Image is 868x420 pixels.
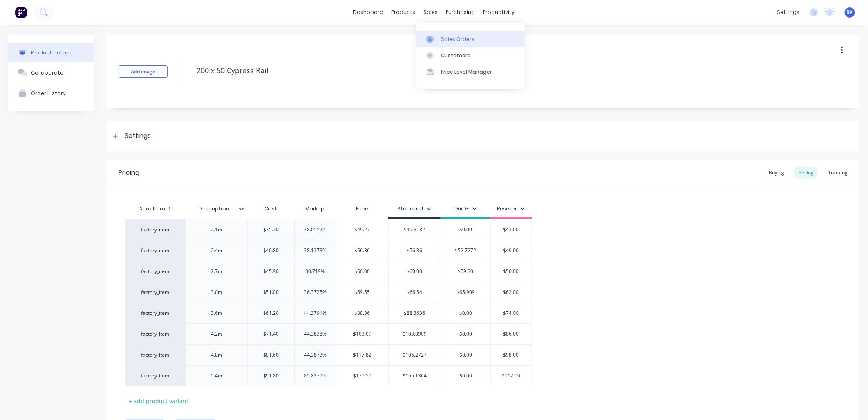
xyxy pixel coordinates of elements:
div: Cost [247,201,294,217]
div: $49.00 [491,240,532,261]
div: sales [420,6,442,18]
div: $165.1364 [389,366,441,386]
div: $61.20 [248,303,294,323]
div: factory_item [133,226,178,233]
div: Xero Item # [125,201,186,217]
div: Settings [125,131,151,141]
button: Collaborate [8,62,94,83]
div: $91.80 [248,366,294,386]
div: $69.55 [336,282,388,303]
div: 36.3725% [295,282,336,303]
div: $62.00 [491,282,532,303]
div: $0.00 [441,303,490,323]
a: dashboard [349,6,388,18]
div: 3.6m [197,308,237,318]
div: $43.00 [491,219,532,240]
div: $0.00 [441,345,490,365]
div: $66.54 [389,282,441,303]
div: 5.4m [197,370,237,381]
div: TRADE [454,205,477,212]
div: 44.3791% [295,303,336,323]
a: Sales Orders [416,31,525,47]
div: Standard [398,205,432,212]
div: $40.80 [248,240,294,261]
div: purchasing [442,6,479,18]
div: factory_item [133,351,178,359]
div: factory_item [133,372,178,379]
div: $59.30 [441,261,490,282]
div: $56.00 [491,261,532,282]
img: Factory [15,6,27,18]
div: $71.40 [248,324,294,344]
div: $0.00 [441,219,490,240]
div: factory_item3.0m$51.0036.3725%$69.55$66.54$65.909$62.00 [125,282,532,303]
a: Price Level Manager [416,64,525,80]
div: $98.00 [491,345,532,365]
div: Collaborate [31,70,63,76]
div: 2.7m [197,266,237,277]
div: $117.82 [336,345,388,365]
div: $74.00 [491,303,532,323]
div: 38.0112% [295,219,336,240]
div: $52.7272 [441,240,490,261]
button: Add image [119,65,168,78]
div: factory_item [133,268,178,275]
div: products [388,6,420,18]
div: 4.2m [197,329,237,339]
div: $35.70 [248,219,294,240]
div: Order History [31,90,66,96]
div: Tracking [824,167,852,179]
div: Reseller [497,205,525,212]
div: factory_item [133,247,178,254]
div: $45.90 [248,261,294,282]
div: 85.8279% [295,366,336,386]
div: $106.2727 [389,345,441,365]
div: $112.00 [491,366,532,386]
div: 2.4m [197,245,237,256]
div: $60.00 [389,261,441,282]
div: productivity [479,6,519,18]
div: factory_item5.4m$91.8085.8279%$170.59$165.1364$0.00$112.00 [125,365,532,386]
div: Markup [294,201,336,217]
div: Selling [794,167,818,179]
div: settings [773,6,803,18]
span: BK [847,9,853,16]
div: Customers [441,52,470,59]
div: factory_item3.6m$61.2044.3791%$88.36$88.3636$0.00$74.00 [125,303,532,323]
div: $56.36 [336,240,388,261]
textarea: 200 x 50 Cypress Rail [192,61,776,80]
div: factory_item2.4m$40.8038.1373%$56.36$56.36$52.7272$49.00 [125,240,532,261]
div: Price [336,201,388,217]
div: $86.00 [491,324,532,344]
div: Product details [31,50,72,56]
div: Description [186,201,247,217]
div: $170.59 [336,366,388,386]
div: 44.3873% [295,345,336,365]
div: 2.1m [197,224,237,235]
div: factory_item [133,289,178,296]
button: Order History [8,83,94,103]
button: Product details [8,43,94,62]
div: factory_item2.1m$35.7038.0112%$49.27$49.3182$0.00$43.00 [125,219,532,240]
div: factory_item [133,330,178,338]
div: 30.719% [295,261,336,282]
div: $51.00 [248,282,294,303]
div: 44.3838% [295,324,336,344]
div: Sales Orders [441,36,474,43]
div: $103.09 [336,324,388,344]
div: $81.60 [248,345,294,365]
div: $0.00 [441,366,490,386]
div: $60.00 [336,261,388,282]
div: 4.8m [197,350,237,360]
div: factory_item2.7m$45.9030.719%$60.00$60.00$59.30$56.00 [125,261,532,282]
div: factory_item [133,309,178,317]
a: Customers [416,47,525,64]
div: $103.0909 [389,324,441,344]
div: 38.1373% [295,240,336,261]
div: Description [186,199,242,219]
div: $88.3636 [389,303,441,323]
div: $49.3182 [389,219,441,240]
div: $65.909 [441,282,490,303]
div: factory_item4.2m$71.4044.3838%$103.09$103.0909$0.00$86.00 [125,323,532,344]
div: Buying [765,167,788,179]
